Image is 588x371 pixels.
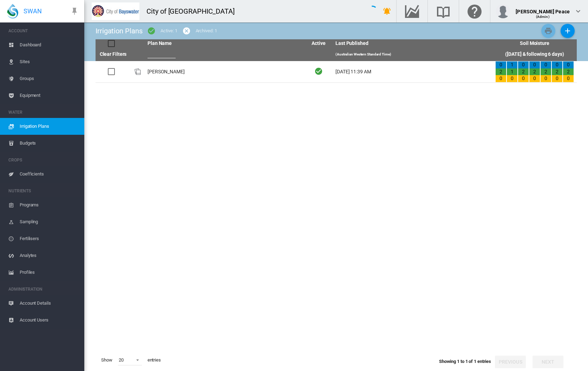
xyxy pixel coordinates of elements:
[7,4,18,19] img: SWAN-Landscape-Logo-Colour-drop.png
[20,264,79,281] span: Profiles
[439,359,491,364] span: Showing 1 to 1 of 1 entries
[552,61,562,68] div: 0
[182,27,191,35] md-icon: icon-cancel
[552,68,562,75] div: 2
[305,39,333,48] th: Active
[333,39,492,48] th: Last Published
[333,48,492,61] th: (Australian Western Standard Time)
[70,7,79,15] md-icon: icon-pin
[145,61,305,82] td: [PERSON_NAME]
[133,67,142,76] div: Plan Id: 7269
[20,70,79,87] span: Groups
[529,68,540,75] div: 2
[145,354,164,366] span: entries
[563,27,572,35] md-icon: icon-plus
[492,39,577,48] th: Soil Moisture
[20,118,79,135] span: Irrigation Plans
[496,4,510,18] img: profile.jpg
[20,312,79,329] span: Account Users
[574,7,582,15] md-icon: icon-chevron-down
[133,67,142,76] img: product-image-placeholder.png
[541,75,551,82] div: 0
[147,27,156,35] md-icon: icon-checkbox-marked-circle
[100,51,127,57] a: Clear Filters
[20,37,79,53] span: Dashboard
[492,48,577,61] th: ([DATE] & following 6 days)
[435,7,452,15] md-icon: Search the knowledge base
[563,68,574,75] div: 2
[196,28,217,34] div: Archived: 1
[92,2,139,20] img: 2Q==
[495,356,526,368] button: Previous
[518,61,529,68] div: 0
[533,356,563,368] button: Next
[145,39,305,48] th: Plan Name
[20,135,79,152] span: Budgets
[516,5,570,12] div: [PERSON_NAME] Peace
[561,24,575,38] button: Add New Plan
[536,15,550,19] span: (Admin)
[496,75,506,82] div: 0
[541,68,551,75] div: 2
[492,61,577,82] td: 0 2 0 1 1 0 0 2 0 0 2 0 0 2 0 0 2 0 0 2 0
[518,75,529,82] div: 0
[507,61,517,68] div: 1
[8,284,79,295] span: ADMINISTRATION
[496,61,506,68] div: 0
[563,61,574,68] div: 0
[20,87,79,104] span: Equipment
[146,6,241,16] div: City of [GEOGRAPHIC_DATA]
[8,185,79,197] span: NUTRIENTS
[333,61,492,82] td: [DATE] 11:39 AM
[541,24,555,38] button: Print Irrigation Plans
[383,7,391,15] md-icon: icon-bell-ring
[563,75,574,82] div: 0
[98,354,115,366] span: Show
[24,7,42,15] span: SWAN
[20,295,79,312] span: Account Details
[161,28,177,34] div: Active: 1
[552,75,562,82] div: 0
[20,247,79,264] span: Analytes
[8,107,79,118] span: WATER
[529,61,540,68] div: 0
[466,7,483,15] md-icon: Click here for help
[507,68,517,75] div: 1
[529,75,540,82] div: 0
[404,7,420,15] md-icon: Go to the Data Hub
[20,213,79,230] span: Sampling
[119,357,124,363] div: 20
[8,154,79,166] span: CROPS
[544,27,553,35] md-icon: icon-printer
[518,68,529,75] div: 2
[8,25,79,37] span: ACCOUNT
[20,53,79,70] span: Sites
[496,68,506,75] div: 2
[20,197,79,213] span: Programs
[96,26,142,36] div: Irrigation Plans
[20,166,79,183] span: Coefficients
[380,4,394,18] button: icon-bell-ring
[507,75,517,82] div: 0
[541,61,551,68] div: 0
[20,230,79,247] span: Fertilisers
